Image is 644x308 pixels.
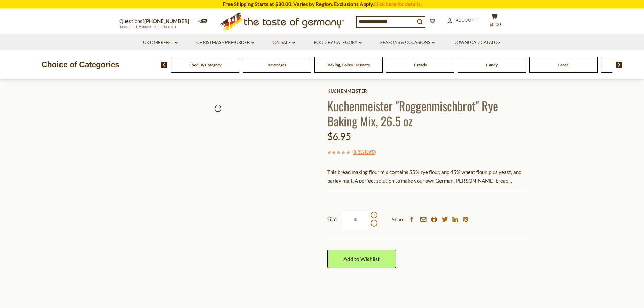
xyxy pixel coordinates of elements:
[392,215,406,224] span: Share:
[119,17,194,26] p: Questions?
[119,25,177,29] span: MON - FRI, 9:00AM - 5:00PM (EST)
[456,17,477,23] span: Account
[327,98,525,128] h1: Kuchenmeister "Roggenmischbrot" Rye Baking Mix, 26.5 oz
[273,39,295,46] a: On Sale
[268,62,286,67] a: Beverages
[374,1,422,7] a: Click here for details.
[558,62,569,67] a: Cereal
[486,62,498,67] a: Candy
[314,39,362,46] a: Food By Category
[327,131,351,142] span: $6.95
[453,39,501,46] a: Download Catalog
[342,210,369,229] input: Qty:
[414,62,427,67] a: Breads
[327,88,525,94] a: Kuchenmeister
[189,62,221,67] a: Food By Category
[196,39,254,46] a: Christmas - PRE-ORDER
[327,250,396,268] a: Add to Wishlist
[489,22,501,27] span: $0.00
[484,13,505,30] button: $0.00
[327,214,337,223] strong: Qty:
[380,39,435,46] a: Seasons & Occasions
[161,62,167,68] img: previous arrow
[352,148,376,155] span: ( )
[354,148,374,156] a: 0 Reviews
[328,62,370,67] a: Baking, Cakes, Desserts
[143,39,178,46] a: Oktoberfest
[144,18,189,24] a: [PHONE_NUMBER]
[327,168,525,185] p: This bread making flour mix contains 55% rye flour, and 45% wheat flour, plus yeast, and barley m...
[616,62,622,68] img: next arrow
[447,17,477,24] a: Account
